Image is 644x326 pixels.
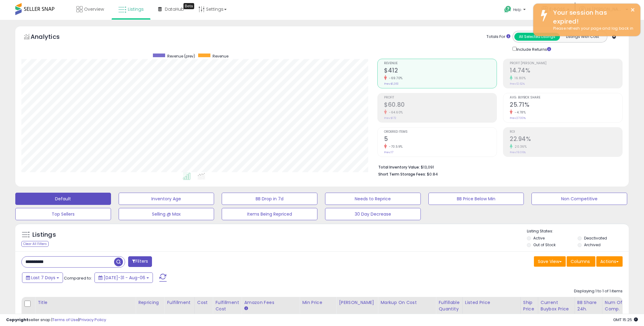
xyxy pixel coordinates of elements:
span: Ordered Items [384,130,497,134]
span: Listings [128,6,144,12]
button: × [630,6,635,14]
span: Revenue [213,54,228,59]
li: $13,091 [378,163,618,170]
span: Avg. Buybox Share [510,96,622,99]
strong: Copyright [6,317,28,323]
div: Listed Price [465,299,518,306]
div: Displaying 1 to 1 of 1 items [574,288,623,294]
span: 2025-08-15 15:25 GMT [613,317,638,323]
small: -70.59% [387,144,403,149]
h5: Listings [32,231,56,239]
div: Fulfillment [167,299,192,306]
label: Out of Stock [533,242,556,247]
div: Your session has expired! [549,8,636,26]
h2: 14.74% [510,67,622,75]
div: Cost [197,299,210,306]
label: Archived [584,242,601,247]
button: Items Being Repriced [222,208,317,220]
span: [DATE]-31 - Aug-06 [104,275,145,281]
a: Help [499,1,532,20]
span: Profit [PERSON_NAME] [510,62,622,65]
button: Non Competitive [531,193,627,205]
div: Fulfillable Quantity [439,299,460,312]
button: BB Drop in 7d [222,193,317,205]
label: Deactivated [584,235,607,241]
div: seller snap | | [6,317,106,323]
button: Filters [128,256,152,267]
button: Last 7 Days [22,272,63,283]
div: Include Returns [508,46,558,53]
button: [DATE]-31 - Aug-06 [94,272,153,283]
small: 16.80% [513,76,526,80]
button: Actions [596,256,623,267]
button: Top Sellers [15,208,111,220]
small: Prev: $172 [384,116,396,120]
div: Markup on Cost [380,299,433,306]
small: Prev: 12.62% [510,82,525,86]
span: $0.84 [427,171,438,177]
span: Last 7 Days [31,275,55,281]
button: All Selected Listings [514,33,560,41]
small: Prev: $1,361 [384,82,398,86]
small: -69.70% [387,76,403,80]
small: 20.36% [513,144,527,149]
span: Compared to: [64,275,92,281]
div: Title [38,299,133,306]
button: Listings With Cost [560,33,605,41]
button: 30 Day Decrease [325,208,421,220]
b: Short Term Storage Fees: [378,172,426,177]
div: BB Share 24h. [577,299,600,312]
span: Help [513,7,521,12]
small: Prev: 17 [384,150,393,154]
p: Listing States: [527,228,629,234]
h2: 25.71% [510,101,622,109]
span: Profit [384,96,497,99]
small: Amazon Fees. [244,306,248,311]
a: Terms of Use [52,317,78,323]
span: Overview [84,6,104,12]
div: Min Price [302,299,334,306]
h2: $412 [384,67,497,75]
label: Active [533,235,545,241]
div: [PERSON_NAME] [339,299,375,306]
i: Get Help [504,6,512,13]
h2: 22.94% [510,135,622,144]
div: Current Buybox Price [541,299,572,312]
span: Columns [571,258,590,265]
div: Fulfillment Cost [215,299,239,312]
th: The percentage added to the cost of goods (COGS) that forms the calculator for Min & Max prices. [378,297,436,321]
button: Default [15,193,111,205]
div: Clear All Filters [21,241,49,247]
h2: 5 [384,135,497,144]
h5: Analytics [31,32,72,43]
button: Inventory Age [119,193,214,205]
button: Selling @ Max [119,208,214,220]
h2: $60.80 [384,101,497,109]
button: BB Price Below Min [428,193,524,205]
span: ROI [510,130,622,134]
div: Amazon Fees [244,299,297,306]
div: Tooltip anchor [183,3,194,9]
small: -4.78% [513,110,526,115]
button: Save View [534,256,566,267]
small: Prev: 27.00% [510,116,526,120]
span: DataHub [165,6,184,12]
button: Needs to Reprice [325,193,421,205]
div: Ship Price [523,299,535,312]
div: Totals For [487,34,510,40]
button: Columns [567,256,595,267]
span: Revenue (prev) [167,54,195,59]
small: Prev: 19.06% [510,150,526,154]
small: -64.60% [387,110,403,115]
div: Num of Comp. [605,299,627,312]
span: Revenue [384,62,497,65]
b: Total Inventory Value: [378,165,420,170]
div: Repricing [138,299,162,306]
a: Privacy Policy [79,317,106,323]
div: Please refresh your page and log back in [549,26,636,31]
